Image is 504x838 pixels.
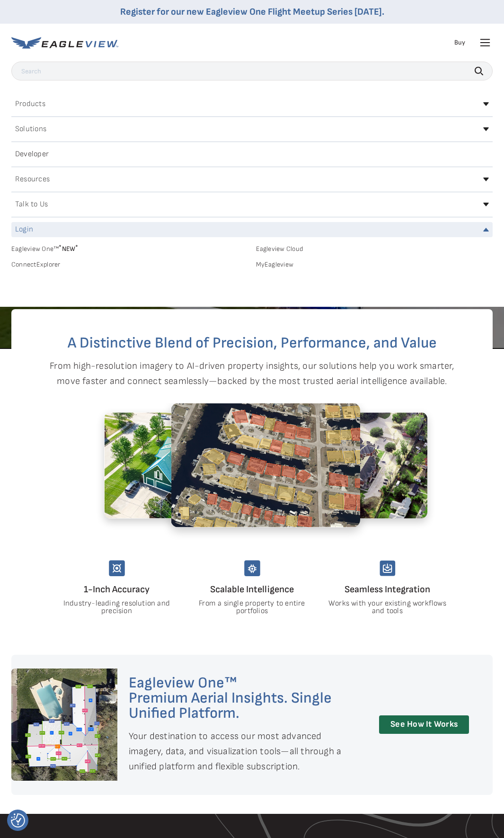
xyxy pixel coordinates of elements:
a: Register for our new Eagleview One Flight Meetup Series [DATE]. [120,6,384,18]
img: 4.2.png [104,412,265,518]
h2: Developer [15,151,49,158]
h2: Resources [15,176,50,183]
a: Developer [11,147,493,162]
p: Industry-leading resolution and precision [57,600,177,615]
a: Buy [454,38,465,47]
span: NEW [59,245,78,253]
h2: Solutions [15,125,46,133]
h4: 1-Inch Accuracy [57,582,177,597]
a: See How It Works [379,715,469,734]
h4: Scalable Intelligence [192,582,312,597]
p: From a single property to entire portfolios [192,600,312,615]
img: scalable-intelligency.svg [244,560,260,576]
input: Search [11,62,493,80]
img: Revisit consent button [11,813,25,828]
h2: Eagleview One™ Premium Aerial Insights. Single Unified Platform. [129,676,358,721]
h2: Products [15,100,45,108]
p: Your destination to access our most advanced imagery, data, and visualization tools—all through a... [129,729,358,774]
p: Works with your existing workflows and tools [327,600,447,615]
p: From high-resolution imagery to AI-driven property insights, our solutions help you work smarter,... [50,358,455,389]
a: MyEagleview [256,260,493,269]
h2: Login [15,226,33,233]
h2: Talk to Us [15,201,48,208]
a: Eagleview One™*NEW* [11,242,248,253]
h2: A Distinctive Blend of Precision, Performance, and Value [49,336,455,351]
h4: Seamless Integration [327,582,448,597]
img: 1.2.png [266,412,427,518]
img: seamless-integration.svg [380,560,396,576]
a: ConnectExplorer [11,260,248,269]
img: unmatched-accuracy.svg [109,560,125,576]
button: Consent Preferences [11,813,25,828]
img: 5.2.png [171,403,360,527]
a: Eagleview Cloud [256,245,493,253]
